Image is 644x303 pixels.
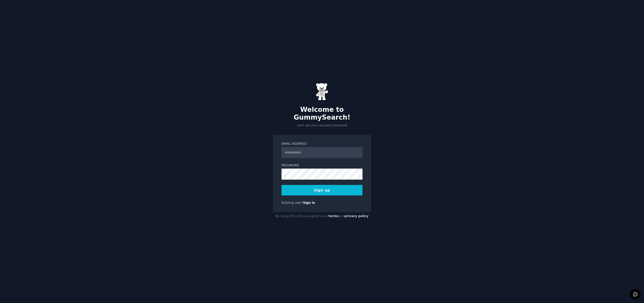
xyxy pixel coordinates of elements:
[281,163,363,168] label: Password
[273,123,371,128] p: Let's set your account password
[316,83,328,100] img: Gummy Bear
[281,142,363,146] label: Email Address
[344,214,369,218] a: privacy policy
[281,201,303,205] span: Existing user?
[329,214,339,218] a: terms
[273,106,371,122] h2: Welcome to GummySearch!
[273,212,371,220] div: By using this site you agree to our and
[281,185,363,195] button: Sign up
[303,201,315,205] a: Sign in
